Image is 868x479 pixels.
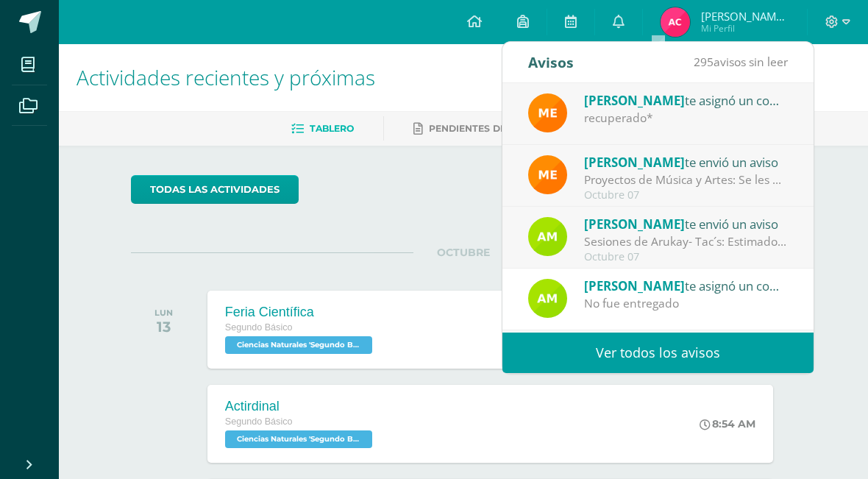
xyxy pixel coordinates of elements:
img: 1e7eebea3d4fe1d9b9af7ef6d3eca6d1.png [661,7,690,37]
span: Segundo Básico [225,322,293,333]
span: [PERSON_NAME][DATE] [701,9,789,24]
div: recuperado* [584,110,789,127]
div: 13 [154,318,173,336]
span: avisos sin leer [694,54,788,70]
a: Ver todos los avisos [502,333,814,373]
span: [PERSON_NAME] [584,216,685,233]
a: Pendientes de entrega [413,117,555,141]
div: No fue entregado [584,295,789,312]
div: Actirdinal [225,399,376,414]
div: Octubre 07 [584,189,789,202]
span: Tablero [310,123,354,134]
div: te asignó un comentario en 'Practica instrumental II' para 'Educación Musical' [584,91,789,110]
div: Sesiones de Arukay- Tac´s: Estimados estudiantes: Se les informa que aquellos que no realizaron l... [584,233,789,250]
a: todas las Actividades [131,175,299,204]
div: te envió un aviso [584,214,789,233]
span: Segundo Básico [225,416,293,427]
span: Ciencias Naturales 'Segundo Básico B' [225,430,372,448]
div: Feria Científica [225,305,376,320]
span: OCTUBRE [413,246,513,259]
div: 8:54 AM [700,417,755,430]
div: LUN [154,308,173,318]
span: [PERSON_NAME] [584,92,685,109]
div: Avisos [528,42,574,82]
img: bd5c7d90de01a998aac2bc4ae78bdcd9.png [528,155,567,194]
div: te asignó un comentario en 'Juego' para 'TACs' [584,276,789,295]
span: Actividades recientes y próximas [77,63,375,91]
span: Mi Perfil [701,22,789,35]
img: fb2ca82e8de93e60a5b7f1e46d7c79f5.png [528,217,567,256]
div: Octubre 07 [584,251,789,263]
span: [PERSON_NAME] [584,154,685,171]
span: Pendientes de entrega [429,123,555,134]
a: Tablero [291,117,354,141]
span: Ciencias Naturales 'Segundo Básico B' [225,336,372,354]
img: fb2ca82e8de93e60a5b7f1e46d7c79f5.png [528,279,567,318]
div: Proyectos de Música y Artes: Se les hace el recordatorio que para mañana deben traer el vestuario... [584,171,789,188]
img: bd5c7d90de01a998aac2bc4ae78bdcd9.png [528,93,567,132]
span: [PERSON_NAME] [584,277,685,294]
div: te envió un aviso [584,152,789,171]
span: 295 [694,54,714,70]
